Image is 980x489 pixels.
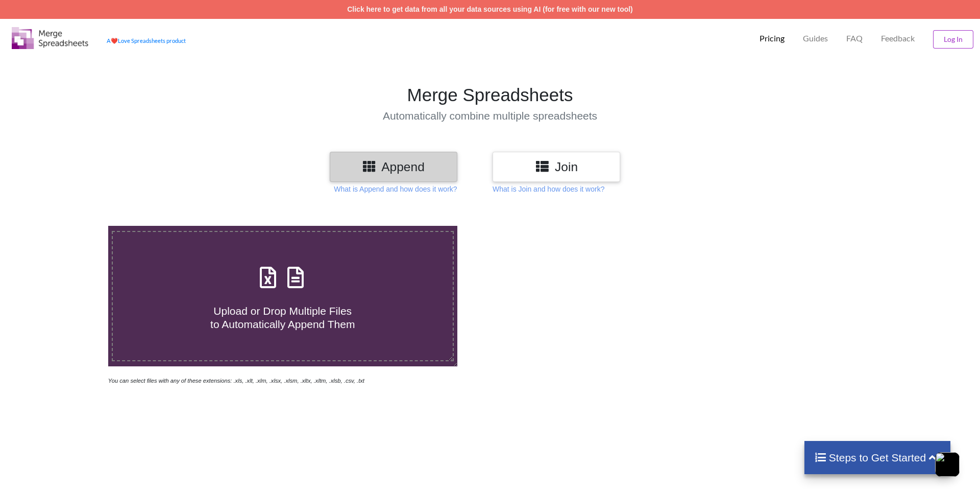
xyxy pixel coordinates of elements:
[493,184,604,194] p: What is Join and how does it work?
[881,34,915,42] span: Feedback
[815,451,941,464] h4: Steps to Get Started
[500,159,612,174] h3: Join
[334,184,457,194] p: What is Append and how does it work?
[337,159,450,174] h3: Append
[111,37,118,44] span: heart
[803,33,828,44] p: Guides
[347,5,633,13] a: Click here to get data from all your data sources using AI (for free with our new tool)
[759,33,785,44] p: Pricing
[12,27,88,49] img: Logo.png
[210,305,355,330] span: Upload or Drop Multiple Files to Automatically Append Them
[108,378,364,384] i: You can select files with any of these extensions: .xls, .xlt, .xlm, .xlsx, .xlsm, .xltx, .xltm, ...
[933,30,973,49] button: Log In
[846,33,863,44] p: FAQ
[107,37,186,44] a: AheartLove Spreadsheets product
